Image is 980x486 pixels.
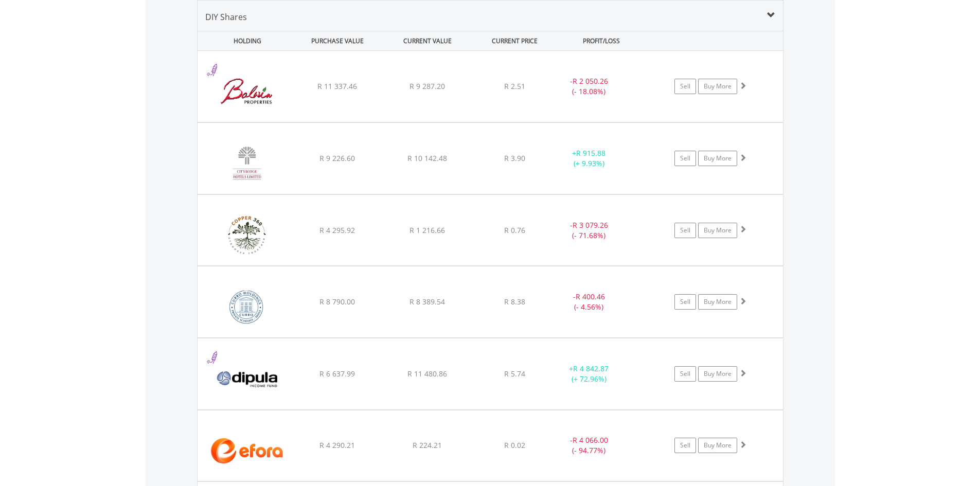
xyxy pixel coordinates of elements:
[674,366,696,382] a: Sell
[573,76,608,86] span: R 2 050.26
[203,279,291,335] img: EQU.ZA.COH.png
[674,223,696,238] a: Sell
[550,435,628,456] div: - (- 94.77%)
[674,438,696,453] a: Sell
[504,369,525,379] span: R 5.74
[317,81,357,91] span: R 11 337.46
[698,438,737,453] a: Buy More
[576,292,605,301] span: R 400.46
[573,220,608,230] span: R 3 079.26
[203,136,291,191] img: EQU.ZA.CLH.png
[573,435,608,445] span: R 4 066.00
[319,369,355,379] span: R 6 637.99
[504,225,525,235] span: R 0.76
[409,297,445,307] span: R 8 389.54
[319,225,355,235] span: R 4 295.92
[407,369,447,379] span: R 11 480.86
[205,11,247,23] span: DIY Shares
[409,81,445,91] span: R 9 287.20
[504,153,525,163] span: R 3.90
[409,225,445,235] span: R 1 216.66
[550,76,628,97] div: - (- 18.08%)
[203,351,291,407] img: EQU.ZA.DIB.png
[558,31,646,50] div: PROFIT/LOSS
[550,292,628,312] div: - (- 4.56%)
[473,31,555,50] div: CURRENT PRICE
[407,153,447,163] span: R 10 142.48
[573,364,609,373] span: R 4 842.87
[413,440,442,450] span: R 224.21
[504,297,525,307] span: R 8.38
[698,294,737,310] a: Buy More
[550,148,628,169] div: + (+ 9.93%)
[504,440,525,450] span: R 0.02
[198,31,292,50] div: HOLDING
[550,220,628,241] div: - (- 71.68%)
[384,31,472,50] div: CURRENT VALUE
[576,148,605,158] span: R 915.88
[203,64,291,119] img: EQU.ZA.BWN.png
[504,81,525,91] span: R 2.51
[698,79,737,94] a: Buy More
[550,364,628,384] div: + (+ 72.96%)
[203,208,291,263] img: EQU.ZA.CPR.png
[319,297,355,307] span: R 8 790.00
[319,440,355,450] span: R 4 290.21
[203,423,291,478] img: EQU.ZA.EEL.png
[319,153,355,163] span: R 9 226.60
[698,223,737,238] a: Buy More
[698,366,737,382] a: Buy More
[674,294,696,310] a: Sell
[698,151,737,166] a: Buy More
[674,79,696,94] a: Sell
[294,31,382,50] div: PURCHASE VALUE
[674,151,696,166] a: Sell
